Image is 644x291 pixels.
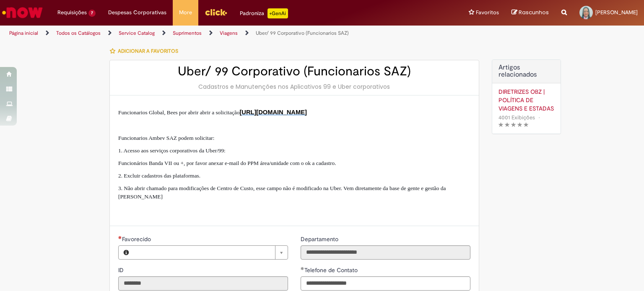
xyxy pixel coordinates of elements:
ul: Trilhas de página [6,26,423,41]
img: ServiceNow [1,4,44,21]
a: DIRETRIZES OBZ | POLÍTICA DE VIAGENS E ESTADAS [499,88,554,113]
a: Viagens [220,30,238,36]
span: 3. Não abrir chamado para modificações de Centro de Custo, esse campo não é modificado na Uber. V... [118,185,446,200]
span: 2. Excluir cadastros das plataformas. [118,173,200,179]
span: Obrigatório Preenchido [301,267,304,270]
span: [PERSON_NAME] [595,9,638,16]
span: Telefone de Contato [304,266,359,274]
a: [URL][DOMAIN_NAME] [239,109,306,116]
a: Service Catalog [119,30,155,36]
span: Necessários [118,236,122,239]
span: Favoritos [476,8,499,17]
span: Necessários - Favorecido [122,235,153,243]
a: Suprimentos [173,30,202,36]
a: Limpar campo Favorecido [134,246,288,259]
span: Requisições [57,8,87,17]
span: Funcionarios Ambev SAZ podem solicitar: [118,135,215,141]
button: Adicionar a Favoritos [109,42,183,60]
span: Somente leitura - Departamento [301,235,340,243]
a: Página inicial [9,30,38,36]
a: Todos os Catálogos [56,30,101,36]
a: Rascunhos [512,9,549,17]
div: Padroniza [240,8,288,18]
input: Telefone de Contato [301,276,470,291]
span: • [537,112,542,123]
button: Favorecido, Visualizar este registro [119,246,134,259]
span: Rascunhos [519,8,549,16]
input: Departamento [301,245,470,260]
label: Somente leitura - ID [118,266,125,274]
label: Somente leitura - Departamento [301,235,340,243]
h3: Artigos relacionados [499,64,554,79]
h2: Uber/ 99 Corporativo (Funcionarios SAZ) [118,64,470,78]
a: Uber/ 99 Corporativo (Funcionarios SAZ) [256,30,349,36]
span: Funcionarios Global, Bees por abrir abrir a solicitação [118,109,308,116]
span: More [179,8,192,17]
span: Somente leitura - ID [118,266,125,274]
span: 1. Acesso aos serviços corporativos da Uber/99: [118,147,226,154]
img: click_logo_yellow_360x200.png [205,6,227,18]
span: 4001 Exibições [499,114,535,121]
span: Adicionar a Favoritos [118,48,178,54]
input: ID [118,276,288,291]
span: Despesas Corporativas [108,8,166,17]
div: Cadastros e Manutenções nos Aplicativos 99 e Uber corporativos [118,82,470,91]
span: 7 [88,10,96,17]
p: +GenAi [267,8,288,18]
span: Funcionários Banda VII ou +, por favor anexar e-mail do PPM área/unidade com o ok a cadastro. [118,160,336,166]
